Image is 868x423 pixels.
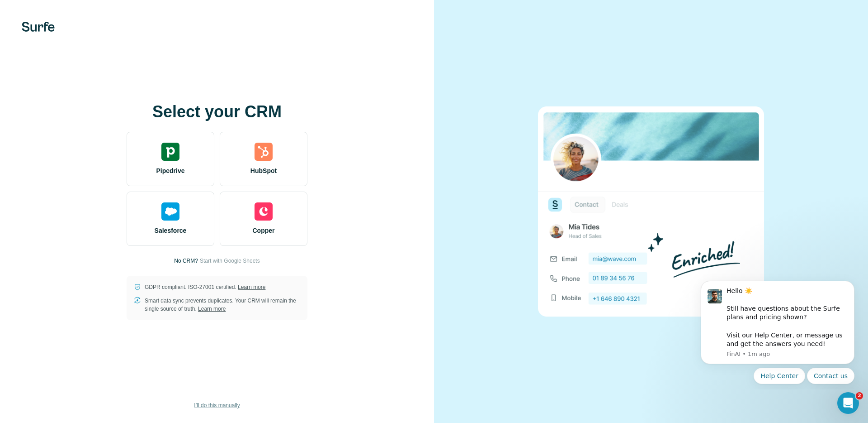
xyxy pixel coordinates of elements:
iframe: Intercom notifications message [687,273,868,389]
span: 2 [856,392,863,399]
iframe: Intercom live chat [837,392,859,414]
p: GDPR compliant. ISO-27001 certified. [145,283,265,291]
img: pipedrive's logo [161,143,179,161]
span: Pipedrive [156,166,184,175]
img: copper's logo [255,202,273,221]
p: Smart data sync prevents duplicates. Your CRM will remain the single source of truth. [145,297,300,313]
img: salesforce's logo [161,202,179,221]
h1: Select your CRM [127,103,307,121]
img: hubspot's logo [255,143,273,161]
span: HubSpot [250,166,277,175]
a: Learn more [198,306,226,312]
a: Learn more [238,284,265,290]
img: none image [538,106,764,316]
button: Start with Google Sheets [200,257,260,265]
span: I’ll do this manually [194,401,240,409]
img: Surfe's logo [22,22,55,32]
span: Salesforce [155,226,187,235]
button: I’ll do this manually [188,399,246,412]
p: No CRM? [174,257,198,265]
span: Copper [253,226,275,235]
